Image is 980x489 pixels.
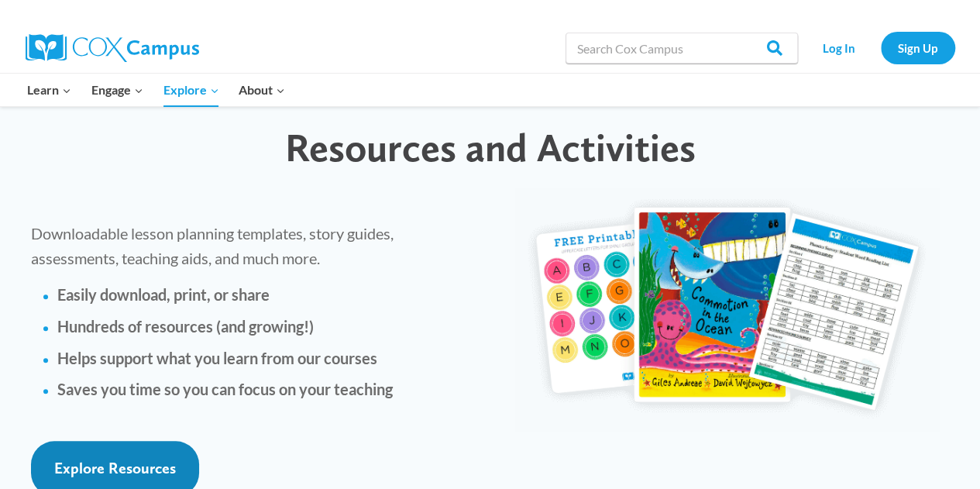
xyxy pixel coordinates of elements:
input: Search Cox Campus [566,33,798,64]
a: Log In [806,32,873,64]
strong: Hundreds of resources (and growing!) [57,317,314,336]
button: Child menu of Explore [153,74,229,106]
nav: Secondary Navigation [806,32,955,64]
span: Explore Resources [54,459,176,477]
img: Cox Campus [26,34,199,62]
strong: Easily download, print, or share [57,285,270,304]
button: Child menu of About [229,74,295,106]
span: Downloadable lesson planning templates, story guides, assessments, teaching aids, and much more. [31,224,394,267]
nav: Primary Navigation [18,74,295,106]
button: Child menu of Learn [18,74,82,106]
span: Resources and Activities [285,123,696,171]
strong: Saves you time so you can focus on your teaching [57,380,393,398]
button: Child menu of Engage [81,74,153,106]
img: educator-courses-img [514,187,940,433]
strong: Helps support what you learn from our courses [57,349,377,367]
a: Sign Up [881,32,955,64]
